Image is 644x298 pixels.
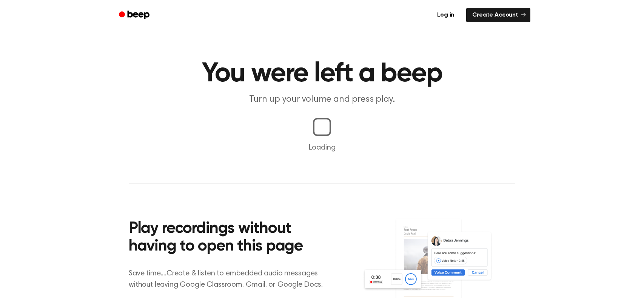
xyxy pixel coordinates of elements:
h1: You were left a beep [129,60,515,87]
p: Turn up your volume and press play. [177,93,467,106]
a: Log in [430,6,462,24]
p: Loading [9,142,635,153]
a: Beep [114,8,156,23]
a: Create Account [466,8,530,22]
p: Save time....Create & listen to embedded audio messages without leaving Google Classroom, Gmail, ... [129,268,332,290]
h2: Play recordings without having to open this page [129,220,332,256]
